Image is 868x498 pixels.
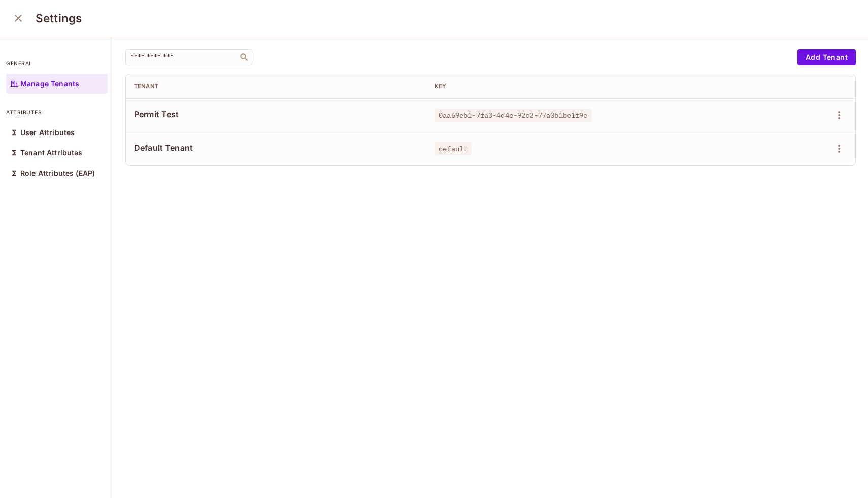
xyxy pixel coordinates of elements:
[435,109,591,122] span: 0aa69eb1-7fa3-4d4e-92c2-77a0b1be1f9e
[134,142,418,153] span: Default Tenant
[20,80,79,88] p: Manage Tenants
[20,128,75,137] p: User Attributes
[6,108,108,116] p: attributes
[797,49,856,65] button: Add Tenant
[20,149,83,157] p: Tenant Attributes
[8,8,28,28] button: close
[435,82,719,90] div: Key
[6,59,108,68] p: general
[134,82,418,90] div: Tenant
[36,11,82,25] h3: Settings
[20,169,95,177] p: Role Attributes (EAP)
[134,109,418,120] span: Permit Test
[435,142,472,155] span: default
